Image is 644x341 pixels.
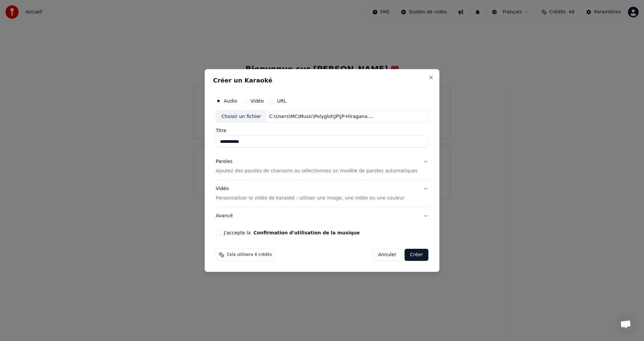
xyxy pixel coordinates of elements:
label: Titre [216,128,428,133]
p: Ajoutez des paroles de chansons ou sélectionnez un modèle de paroles automatiques [216,168,418,175]
button: Avancé [216,207,428,225]
div: Paroles [216,159,232,165]
label: J'accepte la [224,230,360,235]
div: Vidéo [216,186,405,202]
button: J'accepte la [254,230,360,235]
button: Créer [405,249,428,261]
p: Personnaliser le vidéo de karaoké : utiliser une image, une vidéo ou une couleur [216,195,405,202]
button: VidéoPersonnaliser le vidéo de karaoké : utiliser une image, une vidéo ou une couleur [216,180,428,207]
button: ParolesAjoutez des paroles de chansons ou sélectionnez un modèle de paroles automatiques [216,153,428,180]
div: Choisir un fichier [216,111,266,123]
span: Cela utilisera 4 crédits [227,252,272,258]
button: Annuler [372,249,402,261]
label: Audio [224,99,237,103]
label: Vidéo [251,99,264,103]
h2: Créer un Karaoké [213,77,431,83]
div: C:\Users\MC\Music\Polyglot\JP\JP-Hiragana.mp3 [267,113,381,120]
label: URL [277,99,286,103]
